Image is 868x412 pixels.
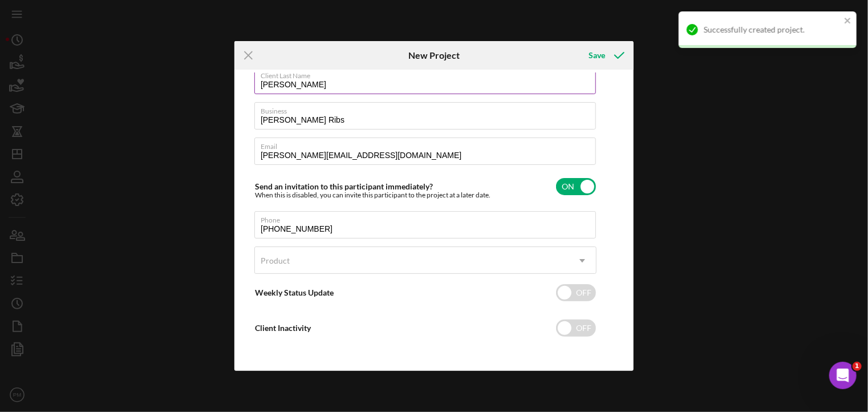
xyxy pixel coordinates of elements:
[577,44,634,67] button: Save
[704,25,841,34] div: Successfully created project.
[255,288,334,297] label: Weekly Status Update
[255,181,433,191] label: Send an invitation to this participant immediately?
[408,50,460,60] h6: New Project
[255,323,311,333] label: Client Inactivity
[261,103,596,115] label: Business
[255,191,490,199] div: When this is disabled, you can invite this participant to the project at a later date.
[261,256,290,265] div: Product
[844,16,852,27] button: close
[261,67,596,80] label: Client Last Name
[829,362,857,389] iframe: Intercom live chat
[261,138,596,151] label: Email
[853,362,862,371] span: 1
[261,212,596,224] label: Phone
[589,44,605,67] div: Save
